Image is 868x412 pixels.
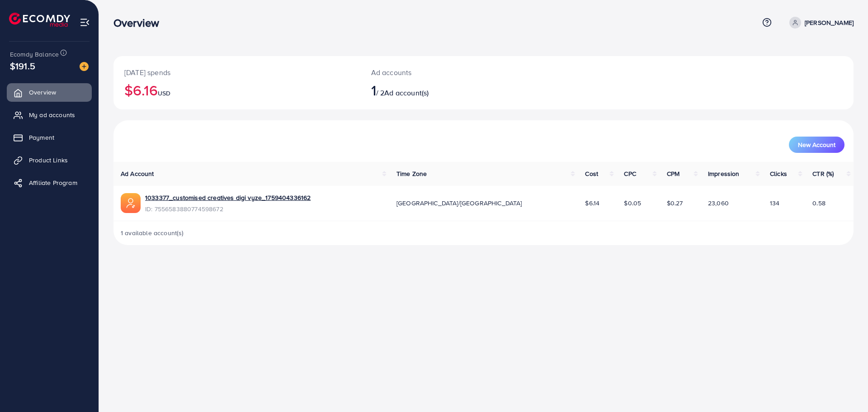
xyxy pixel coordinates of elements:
[830,371,861,405] iframe: Chat
[667,199,683,208] span: $0.27
[396,199,522,208] span: [GEOGRAPHIC_DATA]/[GEOGRAPHIC_DATA]
[812,199,826,208] span: 0.58
[805,17,854,28] p: [PERSON_NAME]
[80,17,90,28] img: menu
[145,193,311,202] a: 1033377_customised creatives digi vyze_1759404336162
[7,83,92,101] a: Overview
[29,156,68,165] span: Product Links
[798,142,835,148] span: New Account
[396,169,427,178] span: Time Zone
[624,199,641,208] span: $0.05
[29,178,77,187] span: Affiliate Program
[708,169,740,178] span: Impression
[371,67,534,78] p: Ad accounts
[624,169,636,178] span: CPC
[80,62,89,71] img: image
[29,133,54,142] span: Payment
[708,199,729,208] span: 23,060
[29,110,75,119] span: My ad accounts
[812,169,834,178] span: CTR (%)
[7,174,92,192] a: Affiliate Program
[384,88,429,98] span: Ad account(s)
[9,13,70,27] img: logo
[667,169,679,178] span: CPM
[770,199,779,208] span: 134
[7,128,92,147] a: Payment
[124,81,349,99] h2: $6.16
[121,169,154,178] span: Ad Account
[7,151,92,169] a: Product Links
[789,137,844,153] button: New Account
[124,67,349,78] p: [DATE] spends
[7,106,92,124] a: My ad accounts
[121,228,184,237] span: 1 available account(s)
[770,169,787,178] span: Clicks
[10,50,59,59] span: Ecomdy Balance
[371,80,376,100] span: 1
[585,169,598,178] span: Cost
[145,204,311,213] span: ID: 7556583880774598672
[786,17,854,28] a: [PERSON_NAME]
[371,81,534,99] h2: / 2
[10,59,35,72] span: $191.5
[158,89,170,98] span: USD
[585,199,599,208] span: $6.14
[29,88,56,97] span: Overview
[121,193,141,213] img: ic-ads-acc.e4c84228.svg
[113,16,166,29] h3: Overview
